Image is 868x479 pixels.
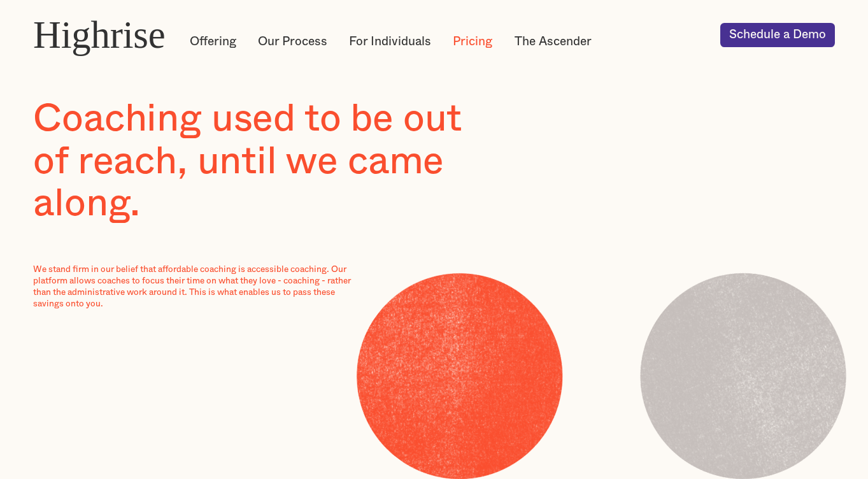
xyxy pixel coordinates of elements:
a: Schedule a Demo [720,23,834,47]
a: The Ascender [515,33,592,50]
h1: Coaching used to be out of reach, until we came along. [33,98,502,225]
a: Highrise [33,14,166,57]
a: Pricing [453,33,492,50]
a: Offering [190,33,236,50]
a: Our Process [258,33,327,50]
p: We stand firm in our belief that affordable coaching is accessible coaching. Our platform allows ... [33,264,363,310]
a: For Individuals [349,33,431,50]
